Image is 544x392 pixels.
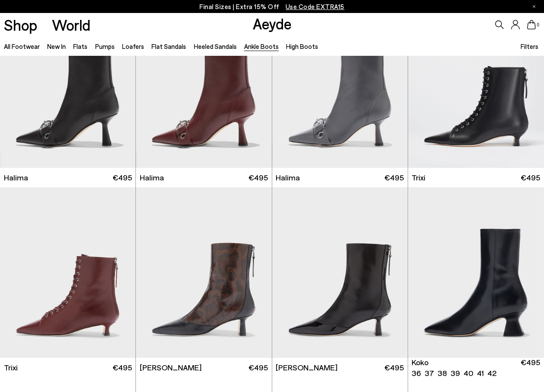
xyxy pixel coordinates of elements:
[521,42,538,50] span: Filters
[248,362,268,373] span: €495
[412,172,425,183] span: Trixi
[272,168,408,187] a: Halima €495
[408,187,544,358] img: Koko Regal Heel Boots
[4,17,37,32] a: Shop
[477,368,484,379] li: 41
[136,358,271,377] a: [PERSON_NAME] €495
[408,358,544,377] a: Koko 36 37 38 39 40 41 42 €495
[4,172,28,183] span: Halima
[140,362,202,373] span: [PERSON_NAME]
[4,362,18,373] span: Trixi
[464,368,473,379] li: 40
[113,362,132,373] span: €495
[47,42,66,50] a: New In
[95,42,115,50] a: Pumps
[408,187,544,358] a: 6 / 6 1 / 6 2 / 6 3 / 6 4 / 6 5 / 6 6 / 6 1 / 6 Next slide Previous slide
[438,368,447,379] li: 38
[408,187,544,358] div: 1 / 6
[412,357,428,368] span: Koko
[408,168,544,187] a: Trixi €495
[276,362,338,373] span: [PERSON_NAME]
[253,14,292,32] a: Aeyde
[487,368,496,379] li: 42
[521,172,540,183] span: €495
[536,22,540,27] span: 0
[412,368,421,379] li: 36
[272,187,408,358] img: Sila Dual-Toned Boots
[286,42,318,50] a: High Boots
[425,368,434,379] li: 37
[384,172,404,183] span: €495
[200,1,344,12] p: Final Sizes | Extra 15% Off
[451,368,460,379] li: 39
[136,187,271,358] img: Sila Dual-Toned Boots
[521,357,540,379] span: €495
[122,42,144,50] a: Loafers
[140,172,164,183] span: Halima
[276,172,300,183] span: Halima
[151,42,186,50] a: Flat Sandals
[73,42,87,50] a: Flats
[527,20,536,29] a: 0
[244,42,279,50] a: Ankle Boots
[113,172,132,183] span: €495
[248,172,268,183] span: €495
[286,3,344,10] span: Navigate to /collections/ss25-final-sizes
[412,368,494,379] ul: variant
[4,42,40,50] a: All Footwear
[194,42,237,50] a: Heeled Sandals
[384,362,404,373] span: €495
[52,17,90,32] a: World
[136,168,271,187] a: Halima €495
[272,358,408,377] a: [PERSON_NAME] €495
